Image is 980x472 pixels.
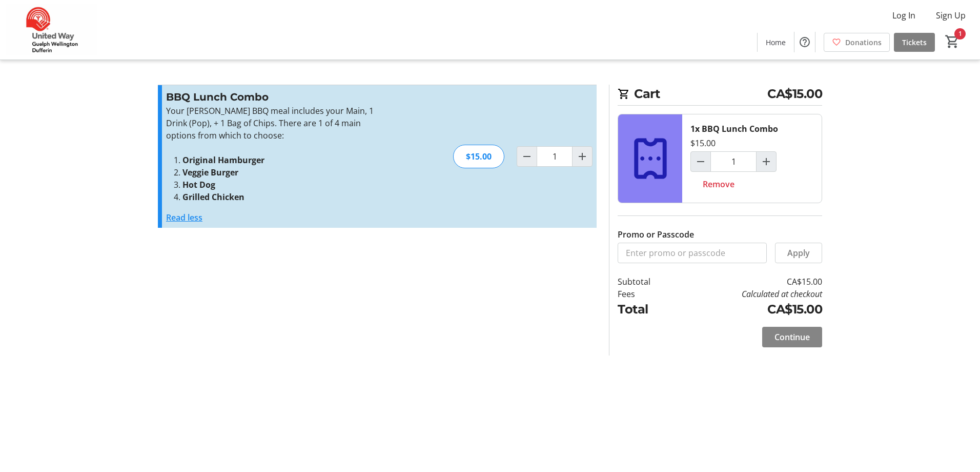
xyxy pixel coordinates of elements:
[774,331,810,343] span: Continue
[618,276,677,288] td: Subtotal
[677,300,822,319] td: CA$15.00
[166,211,202,224] button: Read less
[845,37,882,48] span: Donations
[892,9,915,22] span: Log In
[618,243,767,263] input: Enter promo or passcode
[618,228,694,241] label: Promo or Passcode
[618,288,677,300] td: Fees
[166,105,390,142] p: Your [PERSON_NAME] BBQ meal includes your Main, 1 Drink (Pop), + 1 Bag of Chips. There are 1 of 4...
[710,151,757,172] input: BBQ Lunch Combo Quantity
[766,37,786,48] span: Home
[943,32,962,51] button: Cart
[690,174,747,194] button: Remove
[677,276,822,288] td: CA$15.00
[703,178,734,190] span: Remove
[618,300,677,319] td: Total
[453,145,504,168] div: $15.00
[767,85,822,103] span: CA$15.00
[775,243,822,263] button: Apply
[787,247,810,259] span: Apply
[182,167,238,178] strong: Veggie Burger
[182,179,215,190] strong: Hot Dog
[884,7,924,24] button: Log In
[794,32,815,52] button: Help
[691,152,710,171] button: Decrement by one
[182,191,244,203] strong: Grilled Chicken
[824,33,890,52] a: Donations
[618,85,822,106] h2: Cart
[902,37,927,48] span: Tickets
[677,288,822,300] td: Calculated at checkout
[537,146,573,167] input: BBQ Lunch Combo Quantity
[6,4,97,55] img: United Way Guelph Wellington Dufferin's Logo
[758,33,794,52] a: Home
[573,147,592,166] button: Increment by one
[690,137,716,149] div: $15.00
[757,152,776,171] button: Increment by one
[928,7,974,24] button: Sign Up
[517,147,537,166] button: Decrement by one
[166,89,390,105] h3: BBQ Lunch Combo
[690,123,778,135] div: 1x BBQ Lunch Combo
[762,327,822,347] button: Continue
[182,154,264,166] strong: Original Hamburger
[936,9,966,22] span: Sign Up
[894,33,935,52] a: Tickets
